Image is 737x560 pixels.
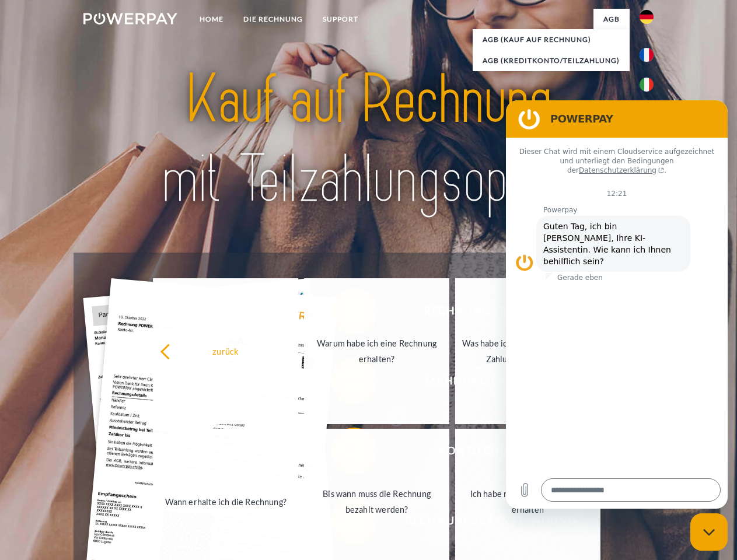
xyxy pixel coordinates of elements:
[462,335,593,367] div: Was habe ich noch offen, ist meine Zahlung eingegangen?
[593,9,630,30] a: agb
[506,100,728,509] iframe: Messaging-Fenster
[473,29,630,50] a: AGB (Kauf auf Rechnung)
[111,56,626,223] img: title-powerpay_de.svg
[640,48,654,62] img: fr
[473,50,630,71] a: AGB (Kreditkonto/Teilzahlung)
[462,486,593,517] div: Ich habe nur eine Teillieferung erhalten
[690,513,728,551] iframe: Schaltfläche zum Öffnen des Messaging-Fensters; Konversation läuft
[311,335,442,367] div: Warum habe ich eine Rechnung erhalten?
[160,494,291,509] div: Wann erhalte ich die Rechnung?
[233,9,313,30] a: DIE RECHNUNG
[160,343,291,359] div: zurück
[83,13,177,24] img: logo-powerpay-white.svg
[640,10,654,24] img: de
[640,78,654,92] img: it
[455,278,600,424] a: Was habe ich noch offen, ist meine Zahlung eingegangen?
[190,9,233,30] a: Home
[313,9,368,30] a: SUPPORT
[311,486,442,517] div: Bis wann muss die Rechnung bezahlt werden?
